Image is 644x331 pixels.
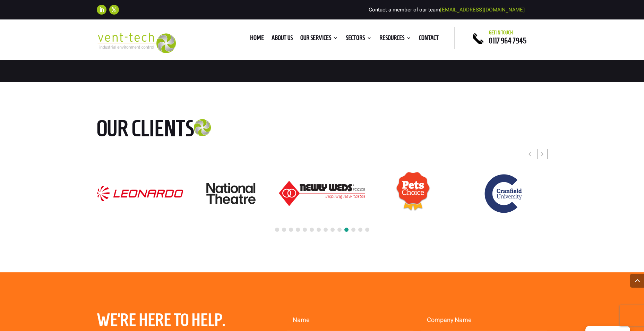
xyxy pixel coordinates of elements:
[396,172,430,215] img: Pets Choice
[370,171,456,216] div: 19 / 24
[97,33,176,53] img: 2023-09-27T08_35_16.549ZVENT-TECH---Clear-background
[109,5,119,15] a: Follow on X
[421,309,548,331] input: Company Name
[489,30,513,35] span: Get in touch
[481,171,526,216] img: Cranfield University logo
[419,35,439,43] a: Contact
[379,35,411,43] a: Resources
[489,36,526,45] a: 0117 964 7945
[97,186,183,201] img: Logo_Leonardo
[440,7,525,13] a: [EMAIL_ADDRESS][DOMAIN_NAME]
[272,35,293,43] a: About us
[97,5,106,15] a: Follow on LinkedIn
[279,181,365,206] img: Newly-Weds_Logo
[300,35,338,43] a: Our Services
[97,117,246,144] h2: Our clients
[188,183,274,204] div: 17 / 24
[346,35,372,43] a: Sectors
[250,35,264,43] a: Home
[278,180,365,206] div: 18 / 24
[461,171,547,217] div: 20 / 24
[537,149,548,159] div: Next slide
[287,309,413,331] input: Name
[206,183,256,204] img: National Theatre
[525,149,535,159] div: Previous slide
[369,7,525,13] span: Contact a member of our team
[96,186,183,202] div: 16 / 24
